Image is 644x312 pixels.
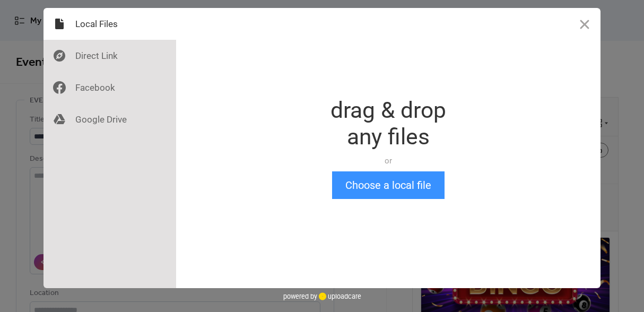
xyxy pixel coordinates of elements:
div: or [330,155,446,166]
div: Facebook [43,72,176,103]
div: Local Files [43,8,176,40]
div: drag & drop any files [330,97,446,150]
div: powered by [283,288,361,304]
div: Google Drive [43,103,176,135]
div: Direct Link [43,40,176,72]
a: uploadcare [317,292,361,300]
button: Choose a local file [332,171,445,199]
button: Close [569,8,601,40]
